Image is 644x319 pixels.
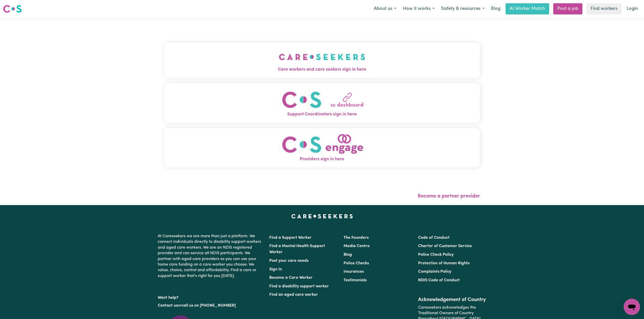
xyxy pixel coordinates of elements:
a: Media Centre [344,244,370,248]
a: Blog [344,253,352,257]
button: About us [370,4,400,14]
span: Providers sign in here [164,156,480,163]
a: AI Worker Match [506,3,549,14]
a: Charter of Customer Service [418,244,472,248]
a: Sign In [269,267,282,271]
a: Code of Conduct [418,236,450,240]
a: Contact us [158,304,178,308]
a: Careseekers logo [3,3,22,15]
button: Safety & resources [438,4,488,14]
a: NDIS Code of Conduct [418,278,460,282]
button: How it works [400,4,438,14]
button: Support Coordinators sign in here [164,83,480,123]
img: Careseekers logo [3,4,22,13]
a: Testimonials [344,278,367,282]
a: Insurances [344,270,364,274]
a: Become a Care Worker [269,276,313,280]
span: Support Coordinators sign in here [164,111,480,118]
a: Careseekers home page [291,214,353,218]
a: Login [623,3,641,14]
p: At Careseekers we are more than just a platform. We connect individuals directly to disability su... [158,231,263,281]
a: Police Check Policy [418,253,454,257]
span: Care workers and care seekers sign in here [164,66,480,73]
button: Care workers and care seekers sign in here [164,43,480,78]
a: call us on [PHONE_NUMBER] [182,304,236,308]
a: Find a Mental Health Support Worker [269,244,325,254]
a: Complaints Policy [418,270,451,274]
a: Find a Support Worker [269,236,312,240]
a: Blog [488,3,504,14]
p: Want help? [158,293,263,301]
a: Find workers [586,3,621,14]
a: Post your care needs [269,259,309,263]
a: Find a disability support worker [269,284,329,288]
iframe: Button to launch messaging window [624,299,640,315]
button: Providers sign in here [164,128,480,168]
a: Become a partner provider [418,194,480,199]
a: Protection of Human Rights [418,261,470,265]
p: or [158,301,263,310]
a: Post a job [553,3,582,14]
a: Find an aged care worker [269,293,318,297]
a: The Founders [344,236,369,240]
h2: Acknowledgement of Country [418,297,486,303]
a: Police Checks [344,261,369,265]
